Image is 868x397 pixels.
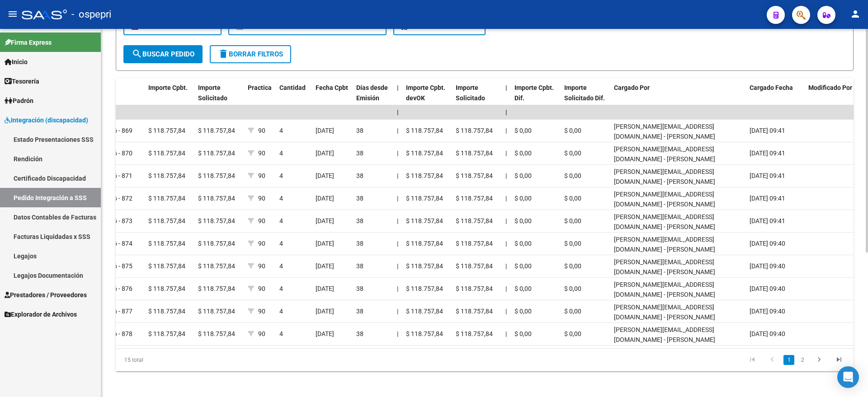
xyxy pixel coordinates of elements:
span: $ 118.757,84 [456,127,493,134]
span: [DATE] [316,149,334,157]
span: $ 118.757,84 [148,308,185,315]
span: $ 118.757,84 [456,195,493,202]
span: $ 118.757,84 [456,172,493,179]
span: [DATE] [316,330,334,337]
span: $ 118.757,84 [406,149,443,157]
span: Importe Solicitado Dif. [564,84,605,102]
a: go to next page [811,355,828,365]
datatable-header-cell: | [502,78,511,118]
span: [DATE] [316,172,334,179]
a: 1 [783,355,794,365]
span: $ 0,00 [564,127,581,134]
span: | [505,84,507,91]
datatable-header-cell: | [393,78,402,118]
span: [PERSON_NAME][EMAIL_ADDRESS][DOMAIN_NAME] - [PERSON_NAME] [614,145,715,163]
span: [PERSON_NAME][EMAIL_ADDRESS][DOMAIN_NAME] - [PERSON_NAME] [614,304,715,321]
span: | [397,195,398,202]
span: | [397,108,399,116]
span: Importe Solicitado devOK [456,84,485,112]
span: [DATE] [316,127,334,134]
span: $ 0,00 [564,308,581,315]
span: | [505,330,507,337]
span: - ospepri [71,5,111,24]
span: | [397,149,398,157]
span: $ 118.757,84 [148,285,185,292]
span: 4 [279,285,283,292]
span: [DATE] 09:41 [750,217,785,224]
span: Explorador de Archivos [5,309,77,319]
span: Buscar Pedido [132,50,194,58]
span: $ 0,00 [514,172,532,179]
span: $ 0,00 [564,217,581,224]
span: 4 [279,127,283,134]
span: | [397,217,398,224]
span: $ 118.757,84 [406,308,443,315]
span: | [397,84,399,91]
span: $ 118.757,84 [198,217,235,224]
span: $ 0,00 [514,217,532,224]
span: [DATE] [316,195,334,202]
a: 2 [797,355,808,365]
span: $ 118.757,84 [148,127,185,134]
span: | [505,172,507,179]
span: $ 0,00 [564,149,581,157]
span: $ 118.757,84 [406,262,443,270]
span: | [505,285,507,292]
span: $ 118.757,84 [406,172,443,179]
span: 90 [258,308,265,315]
span: $ 0,00 [514,308,532,315]
span: 90 [258,262,265,270]
span: [PERSON_NAME][EMAIL_ADDRESS][DOMAIN_NAME] - [PERSON_NAME] [614,236,715,253]
mat-icon: search [132,48,142,59]
span: | [505,240,507,247]
span: Firma Express [5,37,52,47]
span: Modificado Por [808,84,852,91]
button: Buscar Pedido [123,45,203,63]
span: 4 [279,172,283,179]
span: 38 [356,127,363,134]
span: [DATE] 09:40 [750,285,785,292]
span: 90 [258,285,265,292]
span: [DATE] 09:40 [750,240,785,247]
span: $ 0,00 [514,149,532,157]
datatable-header-cell: Días desde Emisión [353,78,393,118]
span: 38 [356,308,363,315]
span: 38 [356,195,363,202]
datatable-header-cell: Importe Cpbt. devOK [402,78,452,118]
span: [DATE] [316,262,334,270]
span: [DATE] [316,240,334,247]
span: $ 118.757,84 [406,240,443,247]
span: | [397,127,398,134]
span: Practica [248,84,272,91]
span: 90 [258,330,265,337]
datatable-header-cell: Importe Cpbt. [145,78,194,118]
span: | [505,217,507,224]
span: | [397,285,398,292]
span: 38 [356,172,363,179]
mat-icon: delete [218,48,229,59]
span: $ 118.757,84 [456,308,493,315]
span: $ 118.757,84 [456,240,493,247]
span: Importe Cpbt. devOK [406,84,445,102]
span: $ 118.757,84 [148,195,185,202]
a: go to last page [830,355,848,365]
span: [DATE] 09:40 [750,330,785,337]
span: $ 0,00 [514,330,532,337]
span: [DATE] [316,308,334,315]
span: Prestadores / Proveedores [5,290,87,300]
span: | [397,172,398,179]
span: $ 118.757,84 [456,149,493,157]
span: Borrar Filtros [218,50,283,58]
span: | [505,262,507,270]
span: Integración (discapacidad) [5,115,88,125]
span: [PERSON_NAME][EMAIL_ADDRESS][DOMAIN_NAME] - [PERSON_NAME] [614,258,715,276]
span: $ 118.757,84 [148,240,185,247]
span: $ 118.757,84 [198,308,235,315]
span: | [505,127,507,134]
span: 90 [258,149,265,157]
span: 38 [356,149,363,157]
span: $ 118.757,84 [198,285,235,292]
span: 90 [258,217,265,224]
li: page 1 [782,352,796,368]
span: $ 0,00 [564,240,581,247]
